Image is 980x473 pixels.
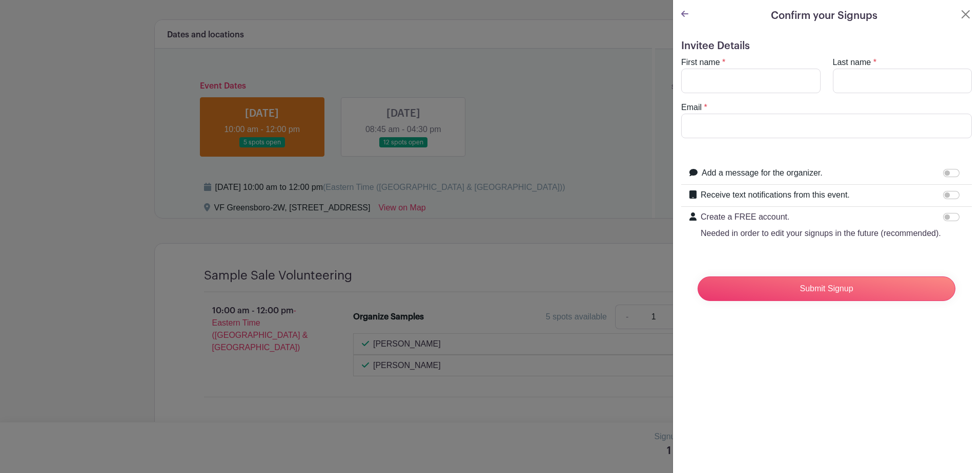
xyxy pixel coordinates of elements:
[698,276,955,301] input: Submit Signup
[702,167,823,179] label: Add a message for the organizer.
[681,101,702,114] label: Email
[833,56,871,69] label: Last name
[701,189,850,201] label: Receive text notifications from this event.
[681,40,972,52] h5: Invitee Details
[959,8,972,20] button: Close
[681,56,720,69] label: First name
[771,8,877,24] h5: Confirm your Signups
[701,227,941,240] p: Needed in order to edit your signups in the future (recommended).
[701,211,941,223] p: Create a FREE account.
